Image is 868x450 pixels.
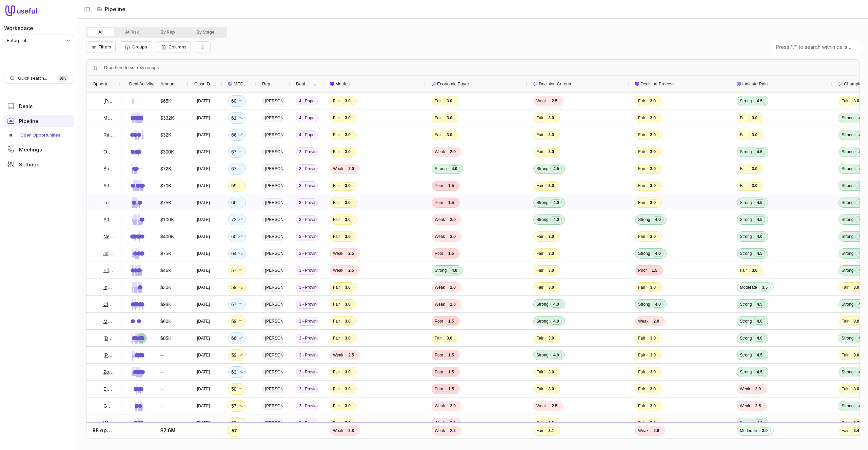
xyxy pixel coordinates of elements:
span: Weak [333,251,343,256]
span: 3.0 [342,182,354,189]
a: EliseAI-Round2 [103,266,114,274]
span: Fair [638,98,645,104]
button: Filter Pipeline [86,41,116,53]
span: 3 - Proving Value [296,317,318,326]
span: Strong [536,217,548,222]
span: 4.0 [855,216,867,223]
span: 3.0 [342,98,354,104]
span: Strong [638,302,650,307]
span: Fair [435,115,442,121]
div: 59 [231,283,243,291]
span: 3.0 [546,233,557,240]
span: Strong [842,217,853,222]
span: 3.0 [444,131,455,138]
time: [DATE] [197,132,210,138]
a: Deals [4,100,74,112]
span: 3 - Proving Value [296,164,318,173]
span: 4.5 [550,165,562,172]
span: Strong [842,132,853,138]
div: 66 [231,199,243,207]
span: 3.0 [749,267,761,274]
span: Fair [740,115,747,121]
span: 3.0 [647,284,659,291]
a: [DOMAIN_NAME] – New Business [103,334,114,342]
button: Group Pipeline [120,41,152,53]
div: $65K [160,97,172,105]
span: 2.0 [447,233,458,240]
span: No change [238,199,243,207]
span: Fair [536,234,544,239]
button: By Rep [150,28,186,36]
span: Strong [740,98,752,104]
span: 3 - Proving Value [296,283,318,292]
span: Fair [333,200,340,205]
span: 3.0 [546,284,557,291]
span: [PERSON_NAME] [262,164,284,173]
div: $46K [160,266,172,274]
div: 59 [231,182,243,190]
span: Strong [842,268,853,273]
a: [PERSON_NAME] – New Business [103,97,114,105]
div: 66 [231,131,243,139]
span: [PERSON_NAME] [262,249,284,258]
span: 4.5 [754,250,765,257]
span: 4.0 [449,267,460,274]
span: 2.5 [345,250,357,257]
div: MEDDICC Score [228,76,250,92]
span: Fair [638,285,645,290]
span: 3.5 [759,284,771,291]
span: 2.0 [447,284,458,291]
span: 2.0 [447,148,458,155]
span: 4.0 [855,267,867,274]
span: 2.5 [345,267,357,274]
span: Fair [842,98,849,104]
span: Fair [740,183,747,188]
span: No change [238,165,243,173]
span: 3.0 [851,284,862,291]
span: 4.0 [855,250,867,257]
span: 3 - Proving Value [296,215,318,224]
span: Pipeline [19,119,38,124]
span: [PERSON_NAME] [262,317,284,326]
span: 4.5 [754,98,765,104]
span: Columns [169,44,186,49]
span: Moderate [740,285,757,290]
span: Rep [262,80,270,88]
span: 3 - Proving Value [296,300,318,309]
span: 4.5 [754,301,765,308]
span: Fair [638,183,645,188]
div: $30K [160,283,172,291]
span: Fair [333,98,340,104]
span: Fair [638,166,645,171]
span: Fair [638,149,645,155]
span: 2.0 [447,216,458,223]
time: [DATE] [197,251,210,256]
span: Indicate Pain [742,80,768,88]
span: Strong [842,251,853,256]
a: Ritual [103,131,114,139]
span: Deals [19,104,33,109]
span: [PERSON_NAME] [262,232,284,241]
span: No change [238,148,243,156]
span: Fair [435,132,442,138]
span: 4.0 [652,250,664,257]
label: Workspace [4,24,33,32]
time: [DATE] [197,149,210,155]
time: [DATE] [197,98,210,104]
span: 4.5 [754,199,765,206]
div: $72K [160,165,172,173]
button: By Stage [186,28,225,36]
time: [DATE] [197,268,210,273]
span: 4.0 [652,301,664,308]
span: 3.0 [647,233,659,240]
span: No change [238,266,243,274]
span: Fair [333,115,340,121]
span: 1.5 [445,199,457,206]
a: Meta Reality Labs [103,114,114,122]
div: 61 [231,114,243,122]
span: Amount [160,80,176,88]
div: Metrics [330,76,419,92]
span: Settings [19,162,39,167]
span: Fair [536,115,544,121]
span: 3.0 [647,182,659,189]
